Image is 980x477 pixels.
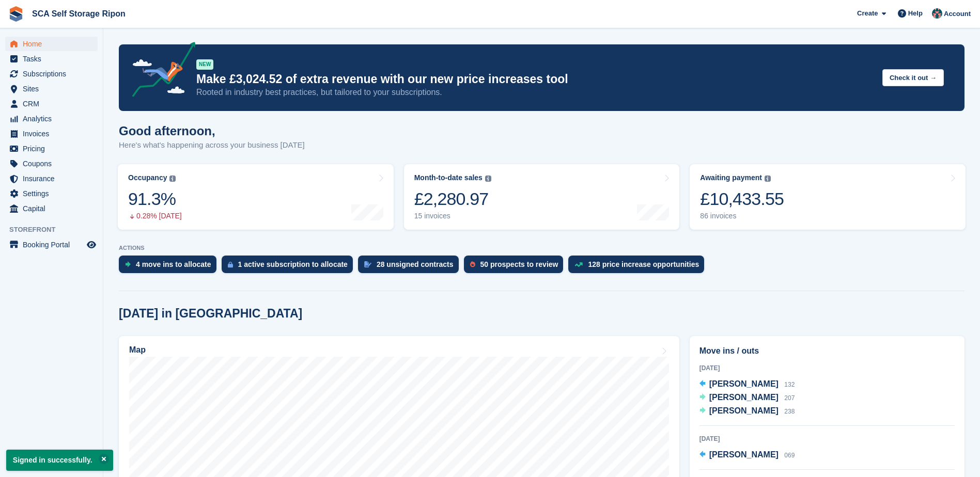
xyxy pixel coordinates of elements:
[784,394,795,402] span: 207
[23,141,85,156] span: Pricing
[118,164,394,230] a: Occupancy 91.3% 0.28% [DATE]
[123,42,196,101] img: price-adjustments-announcement-icon-8257ccfd72463d97f412b2fc003d46551f7dbcb40ab6d574587a9cd5c0d94...
[470,261,475,267] img: prospect-51fa495bee0391a8d652442698ab0144808aea92771e9ea1ae160a38d050c398.svg
[228,261,233,268] img: active_subscription_to_allocate_icon-d502201f5373d7db506a760aba3b589e785aa758c864c3986d89f69b8ff3...
[23,67,85,81] span: Subscriptions
[23,37,85,51] span: Home
[5,186,98,201] a: menu
[23,52,85,66] span: Tasks
[464,256,569,278] a: 50 prospects to review
[85,239,98,251] a: Preview store
[5,156,98,171] a: menu
[128,188,182,210] div: 91.3%
[414,173,483,182] div: Month-to-date sales
[699,449,795,462] a: [PERSON_NAME] 069
[404,164,680,230] a: Month-to-date sales £2,280.97 15 invoices
[414,188,491,210] div: £2,280.97
[5,112,98,126] a: menu
[414,212,491,220] div: 15 invoices
[238,260,348,268] div: 1 active subscription to allocate
[699,405,795,418] a: [PERSON_NAME] 238
[196,87,874,98] p: Rooted in industry best practices, but tailored to your subscriptions.
[709,450,779,459] span: [PERSON_NAME]
[568,256,709,278] a: 128 price increase opportunities
[700,188,784,210] div: £10,433.55
[480,260,558,268] div: 50 prospects to review
[485,176,491,182] img: icon-info-grey-7440780725fd019a000dd9b08b2336e03edf1995a4989e88bcd33f0948082b44.svg
[23,171,85,186] span: Insurance
[23,237,85,252] span: Booking Portal
[6,450,113,471] p: Signed in successfully.
[364,261,371,267] img: contract_signature_icon-13c848040528278c33f63329250d36e43548de30e8caae1d1a13099fd9432cc5.svg
[699,434,955,443] div: [DATE]
[765,176,771,182] img: icon-info-grey-7440780725fd019a000dd9b08b2336e03edf1995a4989e88bcd33f0948082b44.svg
[5,171,98,186] a: menu
[784,452,795,459] span: 069
[700,173,762,182] div: Awaiting payment
[784,408,795,415] span: 238
[709,406,779,415] span: [PERSON_NAME]
[5,52,98,66] a: menu
[709,379,779,388] span: [PERSON_NAME]
[196,72,874,87] p: Make £3,024.52 of extra revenue with our new price increases tool
[128,173,167,182] div: Occupancy
[908,8,923,19] span: Help
[700,212,784,220] div: 86 invoices
[125,261,131,267] img: move_ins_to_allocate_icon-fdf77a2bb77ea45bf5b3d319d69a93e2d87916cf1d5bf7949dd705db3b84f3ca.svg
[119,256,222,278] a: 4 move ins to allocate
[119,307,302,321] h2: [DATE] in [GEOGRAPHIC_DATA]
[5,126,98,141] a: menu
[690,164,966,230] a: Awaiting payment £10,433.55 86 invoices
[9,225,103,235] span: Storefront
[857,8,878,19] span: Create
[5,67,98,81] a: menu
[5,97,98,111] a: menu
[5,201,98,216] a: menu
[23,112,85,126] span: Analytics
[8,6,24,22] img: stora-icon-8386f47178a22dfd0bd8f6a31ec36ba5ce8667c1dd55bd0f319d3a0aa187defe.svg
[377,260,454,268] div: 28 unsigned contracts
[169,176,176,182] img: icon-info-grey-7440780725fd019a000dd9b08b2336e03edf1995a4989e88bcd33f0948082b44.svg
[5,82,98,96] a: menu
[574,262,583,267] img: price_increase_opportunities-93ffe204e8149a01c8c9dc8f82e8f89637d9d84a8eef4429ea346261dce0b2c0.svg
[23,82,85,96] span: Sites
[944,9,971,19] span: Account
[119,124,305,138] h1: Good afternoon,
[699,391,795,405] a: [PERSON_NAME] 207
[5,141,98,156] a: menu
[699,363,955,373] div: [DATE]
[129,345,146,355] h2: Map
[709,393,779,402] span: [PERSON_NAME]
[588,260,699,268] div: 128 price increase opportunities
[5,237,98,252] a: menu
[699,345,955,357] h2: Move ins / outs
[23,97,85,111] span: CRM
[119,245,965,251] p: ACTIONS
[358,256,464,278] a: 28 unsigned contracts
[23,201,85,216] span: Capital
[882,69,944,86] button: Check it out →
[784,381,795,388] span: 132
[222,256,358,278] a: 1 active subscription to allocate
[699,378,795,391] a: [PERSON_NAME] 132
[23,126,85,141] span: Invoices
[196,59,213,70] div: NEW
[28,5,130,22] a: SCA Self Storage Ripon
[136,260,211,268] div: 4 move ins to allocate
[119,139,305,151] p: Here's what's happening across your business [DATE]
[128,212,182,220] div: 0.28% [DATE]
[23,156,85,171] span: Coupons
[5,37,98,51] a: menu
[23,186,85,201] span: Settings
